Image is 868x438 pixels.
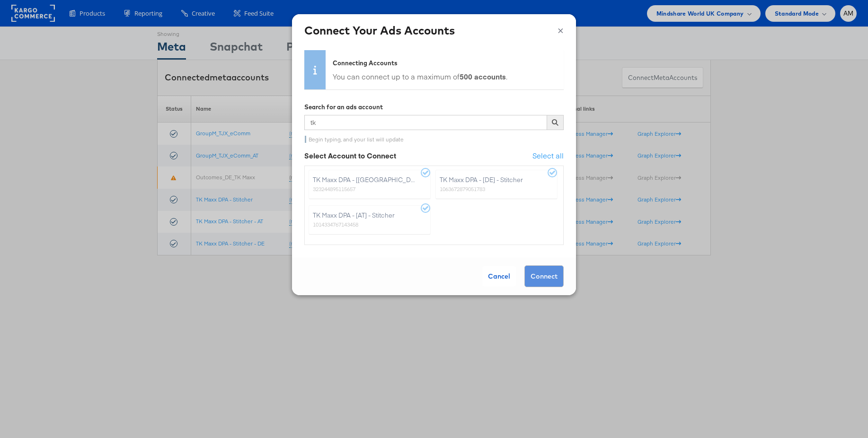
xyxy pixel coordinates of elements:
[304,150,396,160] strong: Select Account to Connect
[305,136,563,143] div: Begin typing, and your list will update
[460,71,506,81] strong: 500 accounts
[304,103,383,111] strong: Search for an ads account
[304,115,547,130] input: Type in an account name
[482,266,516,287] div: Cancel
[558,22,564,36] button: ×
[333,71,507,82] div: You can connect up to a maximum of .
[333,59,398,67] strong: Connecting Accounts
[532,150,564,160] span: Select all
[304,22,564,38] h4: Connect Your Ads Accounts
